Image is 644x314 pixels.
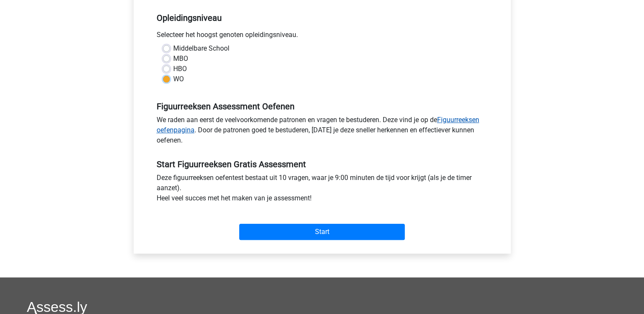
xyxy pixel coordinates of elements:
div: We raden aan eerst de veelvoorkomende patronen en vragen te bestuderen. Deze vind je op de . Door... [150,115,494,149]
input: Start [239,224,405,240]
label: Middelbare School [173,43,229,54]
label: HBO [173,64,187,74]
div: Deze figuurreeksen oefentest bestaat uit 10 vragen, waar je 9:00 minuten de tijd voor krijgt (als... [150,173,494,207]
h5: Figuurreeksen Assessment Oefenen [157,101,488,111]
label: WO [173,74,184,84]
label: MBO [173,54,188,64]
h5: Opleidingsniveau [157,9,488,26]
h5: Start Figuurreeksen Gratis Assessment [157,159,488,169]
div: Selecteer het hoogst genoten opleidingsniveau. [150,30,494,43]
